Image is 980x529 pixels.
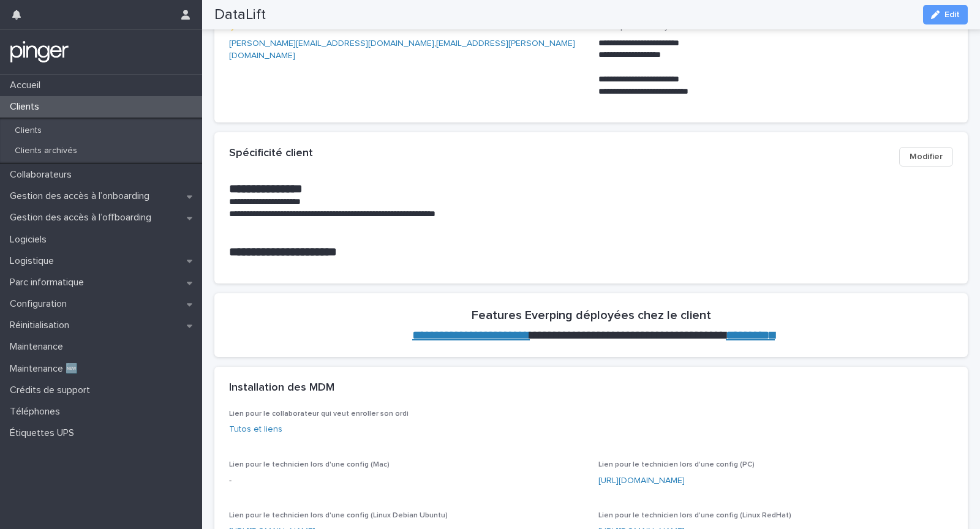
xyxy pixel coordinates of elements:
h2: Spécificité client [229,147,313,160]
span: Lien pour le technicien lors d'une config (PC) [598,461,755,468]
p: Étiquettes UPS [5,427,84,439]
a: [URL][DOMAIN_NAME] [598,476,685,485]
p: Parc informatique [5,277,94,288]
p: Gestion des accès à l’offboarding [5,212,161,223]
p: Gestion des accès à l’onboarding [5,190,159,202]
a: [PERSON_NAME][EMAIL_ADDRESS][DOMAIN_NAME] [229,39,434,48]
span: Edit [944,10,960,19]
button: Edit [923,5,968,24]
p: Réinitialisation [5,320,79,331]
span: Modifier [910,151,943,163]
p: Téléphones [5,406,70,418]
p: Collaborateurs [5,169,81,181]
img: mTgBEunGTSyRkCgitkcU [10,40,69,64]
p: Clients [5,126,51,136]
p: Accueil [5,80,50,91]
p: Logistique [5,255,64,267]
p: Logiciels [5,234,56,246]
h2: DataLift [214,6,266,24]
h2: Features Everping déployées chez le client [472,308,711,323]
button: Modifier [899,147,953,167]
p: Crédits de support [5,385,100,396]
span: Lien pour le technicien lors d'une config (Mac) [229,461,390,468]
a: Tutos et liens [229,425,282,433]
p: Clients [5,101,49,113]
p: - [229,475,584,487]
p: Configuration [5,298,77,310]
p: , [229,37,584,63]
p: Maintenance [5,341,73,353]
span: Lien pour le technicien lors d'une config (Linux RedHat) [598,512,791,519]
p: Clients archivés [5,146,87,156]
span: Lien pour le collaborateur qui veut enroller son ordi [229,410,409,418]
h2: Installation des MDM [229,381,334,395]
span: Lien pour le technicien lors d'une config (Linux Debian Ubuntu) [229,512,448,519]
p: Maintenance 🆕 [5,363,88,375]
